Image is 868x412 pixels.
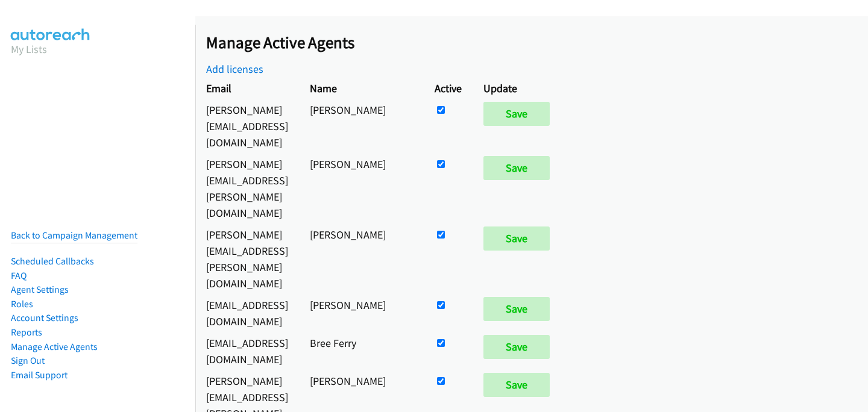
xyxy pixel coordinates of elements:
td: [PERSON_NAME][EMAIL_ADDRESS][PERSON_NAME][DOMAIN_NAME] [195,223,299,294]
a: Back to Campaign Management [11,229,137,241]
iframe: Resource Center [834,158,868,254]
a: FAQ [11,270,27,281]
td: [PERSON_NAME][EMAIL_ADDRESS][DOMAIN_NAME] [195,99,299,153]
input: Save [483,226,550,251]
td: [PERSON_NAME] [299,294,424,332]
input: Save [483,297,550,321]
td: [PERSON_NAME][EMAIL_ADDRESS][PERSON_NAME][DOMAIN_NAME] [195,153,299,223]
a: Scheduled Callbacks [11,255,94,267]
a: Account Settings [11,312,78,323]
input: Save [483,102,550,126]
input: Save [483,373,550,397]
td: [EMAIL_ADDRESS][DOMAIN_NAME] [195,294,299,332]
input: Save [483,156,550,180]
iframe: Checklist [766,360,859,403]
td: Bree Ferry [299,332,424,370]
a: Roles [11,298,33,310]
h2: Manage Active Agents [206,33,868,53]
th: Email [195,77,299,99]
td: [PERSON_NAME] [299,223,424,294]
th: Active [424,77,473,99]
th: Name [299,77,424,99]
td: [PERSON_NAME] [299,99,424,153]
a: Agent Settings [11,284,69,295]
input: Save [483,335,550,359]
a: Reports [11,326,42,338]
td: [EMAIL_ADDRESS][DOMAIN_NAME] [195,332,299,370]
a: Add licenses [206,62,263,76]
a: Sign Out [11,355,45,366]
td: [PERSON_NAME] [299,153,424,223]
a: My Lists [11,42,47,56]
th: Update [473,77,566,99]
a: Email Support [11,369,68,381]
a: Manage Active Agents [11,341,98,352]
